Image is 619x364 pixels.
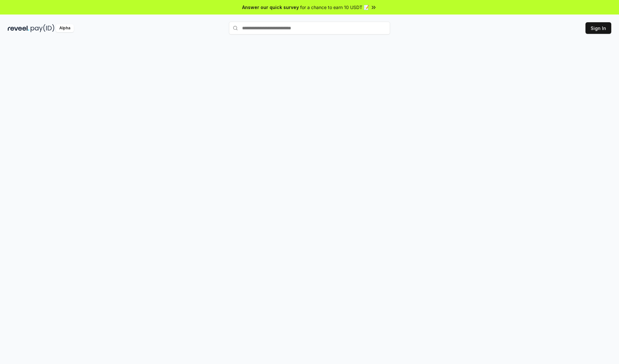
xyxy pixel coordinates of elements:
button: Sign In [585,22,611,34]
span: Answer our quick survey [242,4,299,11]
img: reveel_dark [8,24,29,32]
span: for a chance to earn 10 USDT 📝 [300,4,369,11]
div: Alpha [56,24,74,32]
img: pay_id [31,24,54,32]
